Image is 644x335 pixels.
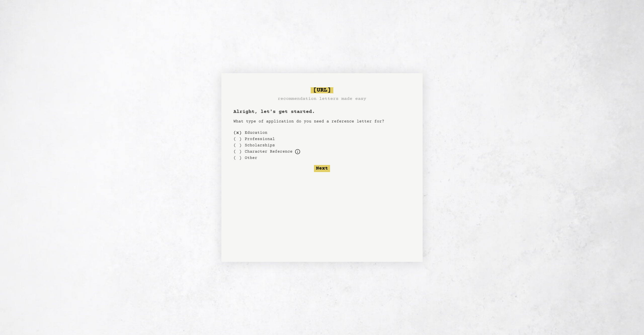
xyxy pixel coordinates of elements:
div: ( ) [233,148,242,155]
span: [URL] [311,87,333,93]
label: Scholarships [245,142,275,148]
div: ( x ) [233,130,242,136]
h3: recommendation letters made easy [278,95,366,102]
div: ( ) [233,142,242,148]
label: Other [245,155,257,161]
div: ( ) [233,136,242,142]
label: For example, loans, housing applications, parole, professional certification, etc. [245,149,293,155]
button: Next [314,165,330,172]
label: Education [245,130,267,136]
h1: Alright, let's get started. [233,108,411,115]
label: Professional [245,136,275,142]
div: ( ) [233,155,242,161]
p: What type of application do you need a reference letter for? [233,118,411,124]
